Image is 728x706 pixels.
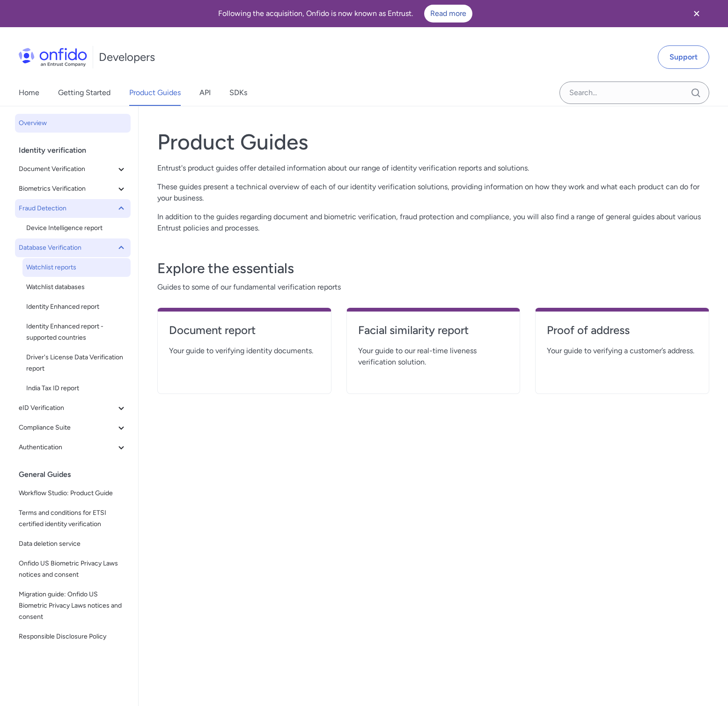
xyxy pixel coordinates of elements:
[22,219,131,238] a: Device Intelligence report
[358,323,509,338] h4: Facial similarity report
[22,278,131,297] a: Watchlist databases
[22,317,131,347] a: Identity Enhanced report - supported countries
[157,163,709,174] p: Entrust's product guides offer detailed information about our range of identity verification repo...
[15,554,131,584] a: Onfido US Biometric Privacy Laws notices and consent
[19,118,127,129] span: Overview
[15,418,131,437] button: Compliance Suite
[679,2,714,25] button: Close banner
[129,80,181,106] a: Product Guides
[547,323,698,345] a: Proof of address
[15,504,131,534] a: Terms and conditions for ETSI certified identity verification
[424,5,472,22] a: Read more
[547,345,698,357] span: Your guide to verifying a customer’s address.
[358,345,509,368] span: Your guide to our real-time liveness verification solution.
[15,179,131,198] button: Biometrics Verification
[559,82,709,104] input: Onfido search input field
[169,323,320,345] a: Document report
[15,114,131,133] a: Overview
[19,203,116,214] span: Fraud Detection
[19,402,116,414] span: eID Verification
[22,348,131,378] a: Driver's License Data Verification report
[19,242,116,253] span: Database Verification
[229,80,247,106] a: SDKs
[15,438,131,457] button: Authentication
[19,48,87,67] img: Onfido Logo
[169,323,320,338] h4: Document report
[15,585,131,626] a: Migration guide: Onfido US Biometric Privacy Laws notices and consent
[26,262,127,273] span: Watchlist reports
[19,163,116,175] span: Document Verification
[26,282,127,293] span: Watchlist databases
[26,301,127,312] span: Identity Enhanced report
[19,631,127,642] span: Responsible Disclosure Policy
[157,259,709,278] h3: Explore the essentials
[658,45,709,69] a: Support
[691,8,702,19] svg: Close banner
[26,223,127,234] span: Device Intelligence report
[99,50,155,65] h1: Developers
[169,345,320,357] span: Your guide to verifying identity documents.
[15,199,131,218] button: Fraud Detection
[15,535,131,553] a: Data deletion service
[19,558,127,580] span: Onfido US Biometric Privacy Laws notices and consent
[547,323,698,338] h4: Proof of address
[19,141,134,160] div: Identity verification
[19,488,127,499] span: Workflow Studio: Product Guide
[157,282,709,293] span: Guides to some of our fundamental verification reports
[19,80,39,106] a: Home
[19,183,116,194] span: Biometrics Verification
[19,442,116,453] span: Authentication
[26,352,127,374] span: Driver's License Data Verification report
[11,5,679,22] div: Following the acquisition, Onfido is now known as Entrust.
[19,589,127,623] span: Migration guide: Onfido US Biometric Privacy Laws notices and consent
[26,321,127,343] span: Identity Enhanced report - supported countries
[157,129,709,155] h1: Product Guides
[15,238,131,257] button: Database Verification
[157,211,709,234] p: In addition to the guides regarding document and biometric verification, fraud protection and com...
[157,181,709,204] p: These guides present a technical overview of each of our identity verification solutions, providi...
[15,484,131,503] a: Workflow Studio: Product Guide
[22,258,131,277] a: Watchlist reports
[19,422,116,433] span: Compliance Suite
[19,465,134,484] div: General Guides
[358,323,509,345] a: Facial similarity report
[19,538,127,550] span: Data deletion service
[19,507,127,530] span: Terms and conditions for ETSI certified identity verification
[15,399,131,417] button: eID Verification
[22,379,131,398] a: India Tax ID report
[15,160,131,178] button: Document Verification
[26,383,127,394] span: India Tax ID report
[199,80,211,106] a: API
[58,80,110,106] a: Getting Started
[15,627,131,646] a: Responsible Disclosure Policy
[22,297,131,316] a: Identity Enhanced report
